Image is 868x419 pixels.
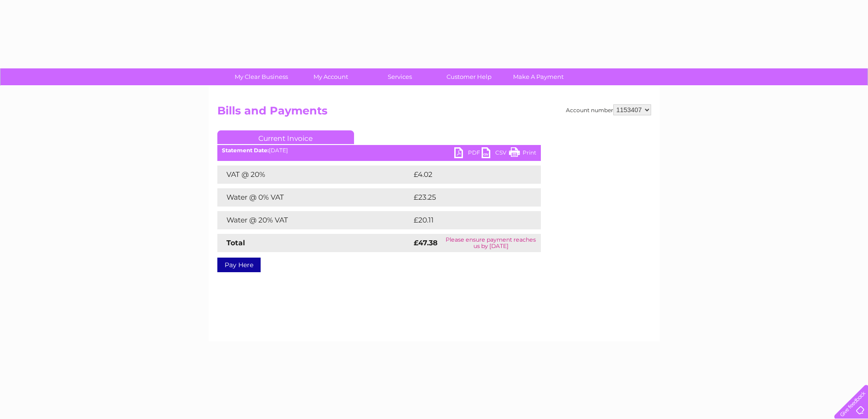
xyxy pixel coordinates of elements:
[411,211,521,229] td: £20.11
[222,147,269,154] b: Statement Date:
[441,234,541,252] td: Please ensure payment reaches us by [DATE]
[414,238,437,247] strong: £47.38
[217,104,651,122] h2: Bills and Payments
[293,68,368,85] a: My Account
[224,68,299,85] a: My Clear Business
[217,188,411,207] td: Water @ 0% VAT
[431,68,507,85] a: Customer Help
[217,147,541,154] div: [DATE]
[217,130,354,144] a: Current Invoice
[566,104,651,115] div: Account number
[411,166,519,184] td: £4.02
[501,68,576,85] a: Make A Payment
[411,188,522,207] td: £23.25
[482,147,509,160] a: CSV
[226,238,245,247] strong: Total
[509,147,536,160] a: Print
[454,147,482,160] a: PDF
[217,258,261,272] a: Pay Here
[217,211,411,229] td: Water @ 20% VAT
[362,68,437,85] a: Services
[217,166,411,184] td: VAT @ 20%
